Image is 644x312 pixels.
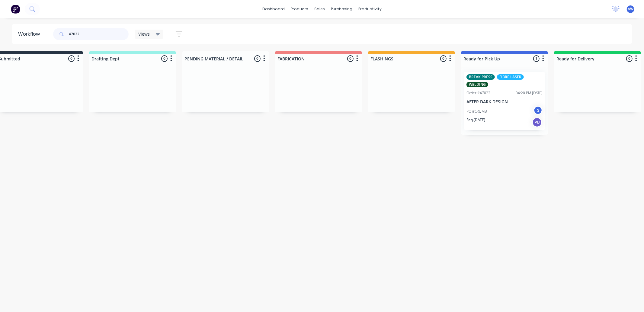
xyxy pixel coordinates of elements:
[355,5,385,14] div: productivity
[466,90,490,96] div: Order #47022
[466,74,495,80] div: BREAK PRESS
[18,31,43,38] div: Workflow
[466,117,485,123] p: Req. [DATE]
[11,5,20,14] img: Factory
[497,74,524,80] div: FIBRE LASER
[532,117,542,127] div: PU
[328,5,355,14] div: purchasing
[259,5,288,14] a: dashboard
[466,99,543,105] p: AFTER DARK DESIGN
[311,5,328,14] div: sales
[464,72,545,130] div: BREAK PRESSFIBRE LASERWELDINGOrder #4702204:20 PM [DATE]AFTER DARK DESIGNPO #CRUMBSReq.[DATE]PU
[69,28,129,40] input: Search for orders...
[533,106,543,115] div: S
[466,109,487,114] p: PO #CRUMB
[516,90,543,96] div: 04:20 PM [DATE]
[466,82,488,87] div: WELDING
[288,5,311,14] div: products
[138,31,150,37] span: Views
[628,6,633,12] span: AW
